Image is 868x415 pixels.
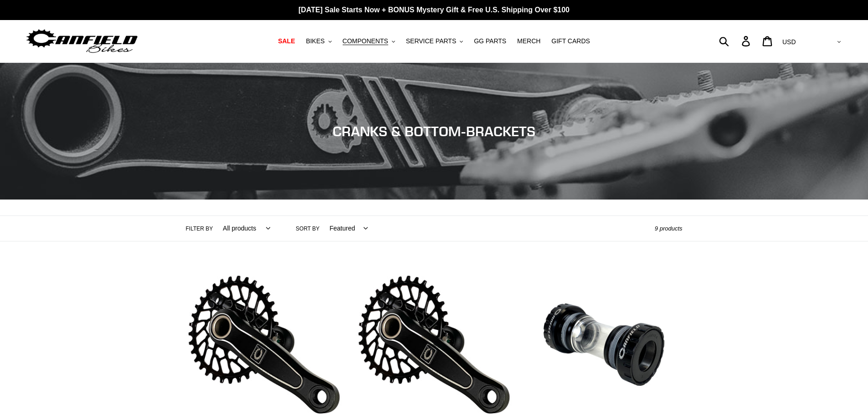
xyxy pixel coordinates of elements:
[517,37,540,45] span: MERCH
[406,37,456,45] span: SERVICE PARTS
[551,37,590,45] span: GIFT CARDS
[343,37,388,45] span: COMPONENTS
[301,35,336,47] button: BIKES
[513,35,545,47] a: MERCH
[333,123,535,139] span: CRANKS & BOTTOM-BRACKETS
[186,225,213,233] label: Filter by
[306,37,324,45] span: BIKES
[278,37,295,45] span: SALE
[547,35,595,47] a: GIFT CARDS
[655,225,683,232] span: 9 products
[401,35,467,47] button: SERVICE PARTS
[724,31,747,51] input: Search
[474,37,506,45] span: GG PARTS
[273,35,299,47] a: SALE
[338,35,400,47] button: COMPONENTS
[296,225,319,233] label: Sort by
[469,35,511,47] a: GG PARTS
[25,27,139,56] img: Canfield Bikes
